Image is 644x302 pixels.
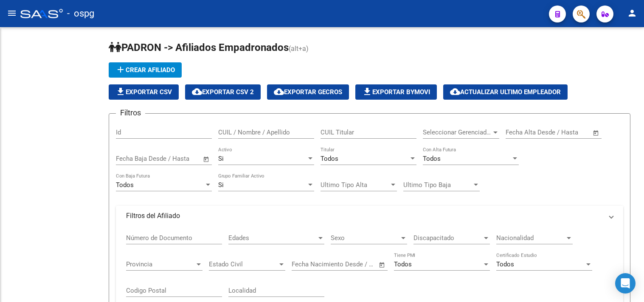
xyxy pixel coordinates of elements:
mat-icon: add [115,64,126,75]
span: Todos [423,155,441,162]
mat-icon: file_download [115,87,126,97]
span: Exportar Bymovi [362,88,430,96]
mat-icon: menu [7,8,17,18]
span: Todos [496,260,514,268]
span: Todos [116,181,134,189]
input: Fecha inicio [292,260,326,268]
mat-icon: file_download [362,87,372,97]
span: Sexo [331,234,399,242]
span: Si [218,181,224,189]
span: Seleccionar Gerenciador [423,129,492,136]
input: Fecha fin [158,155,199,162]
input: Fecha inicio [116,155,150,162]
span: Edades [228,234,317,242]
h3: Filtros [116,107,145,119]
span: Discapacitado [413,234,482,242]
button: Actualizar ultimo Empleador [443,84,568,100]
span: Todos [321,155,338,162]
button: Crear Afiliado [109,62,182,78]
span: PADRON -> Afiliados Empadronados [109,42,289,53]
input: Fecha fin [548,129,589,136]
button: Exportar CSV [109,84,179,100]
span: (alt+a) [289,45,309,53]
button: Open calendar [202,154,211,164]
span: Ultimo Tipo Baja [403,181,472,189]
button: Exportar GECROS [267,84,349,100]
span: Exportar CSV 2 [192,88,254,96]
mat-icon: cloud_download [274,87,284,97]
span: Todos [394,260,412,268]
span: Estado Civil [209,260,278,268]
mat-icon: cloud_download [192,87,202,97]
span: Nacionalidad [496,234,565,242]
span: Actualizar ultimo Empleador [450,88,561,96]
span: - ospg [67,4,94,23]
button: Open calendar [377,260,387,270]
button: Exportar CSV 2 [185,84,261,100]
div: Open Intercom Messenger [615,273,636,294]
span: Ultimo Tipo Alta [321,181,389,189]
input: Fecha inicio [506,129,540,136]
mat-icon: cloud_download [450,87,460,97]
span: Crear Afiliado [115,66,175,74]
span: Provincia [126,260,195,268]
span: Si [218,155,224,162]
mat-panel-title: Filtros del Afiliado [126,211,603,221]
mat-expansion-panel-header: Filtros del Afiliado [116,206,623,226]
input: Fecha fin [334,260,375,268]
span: Exportar GECROS [274,88,342,96]
button: Open calendar [591,128,601,138]
mat-icon: person [627,8,637,18]
span: Exportar CSV [115,88,172,96]
button: Exportar Bymovi [355,84,437,100]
